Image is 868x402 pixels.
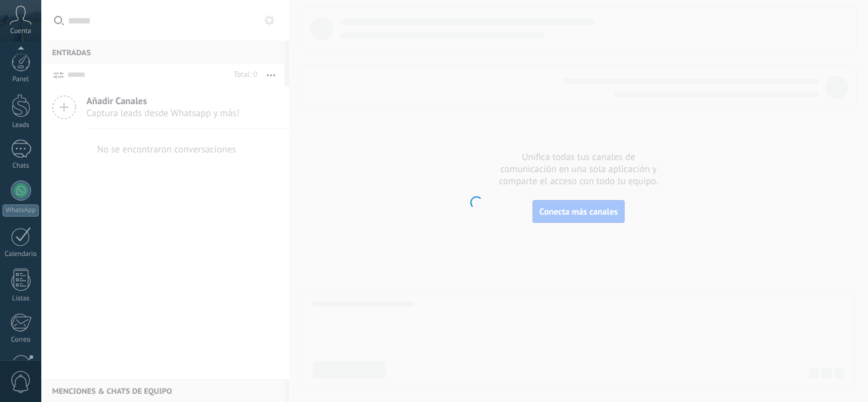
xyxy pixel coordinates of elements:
div: WhatsApp [3,204,39,217]
div: Leads [3,121,39,130]
div: Chats [3,162,39,170]
div: Panel [3,76,39,84]
span: Cuenta [10,27,31,36]
div: Correo [3,336,39,344]
div: Listas [3,295,39,303]
div: Calendario [3,250,39,258]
